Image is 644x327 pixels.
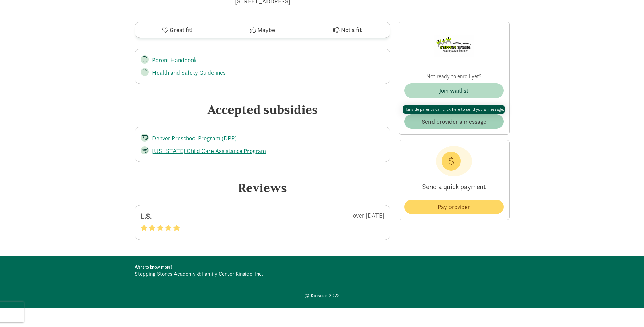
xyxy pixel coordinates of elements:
[404,83,504,98] button: Join waitlist
[223,211,385,224] div: over [DATE]
[135,270,234,277] a: Stepping Stones Academy & Family Center
[439,86,468,95] div: Join waitlist
[434,28,474,64] img: Provider logo
[404,103,504,111] p: Want to ask a question?
[257,25,275,35] span: Maybe
[404,114,504,129] button: Send provider a message
[404,72,504,81] p: Not ready to enroll yet?
[406,106,502,113] div: Kinside parents can click here to send you a message.
[135,264,172,270] strong: Want to know more?
[220,22,305,38] button: Maybe
[135,292,510,300] div: © Kinside 2025
[135,22,220,38] button: Great fit!
[135,270,318,278] div: |
[135,100,390,119] div: Accepted subsidies
[152,56,197,64] a: Parent Handbook
[170,25,193,35] span: Great fit!
[152,134,237,142] a: Denver Preschool Program (DPP)
[422,117,486,126] span: Send provider a message
[236,270,263,277] a: Kinside, Inc.
[404,176,504,197] p: Send a quick payment
[438,202,470,211] span: Pay provider
[135,178,390,197] div: Reviews
[141,211,223,222] div: L.S.
[305,22,390,38] button: Not a fit
[135,22,390,40] div: Documents
[152,147,266,155] a: [US_STATE] Child Care Assistance Program
[341,25,362,35] span: Not a fit
[152,69,226,76] a: Health and Safety Guidelines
